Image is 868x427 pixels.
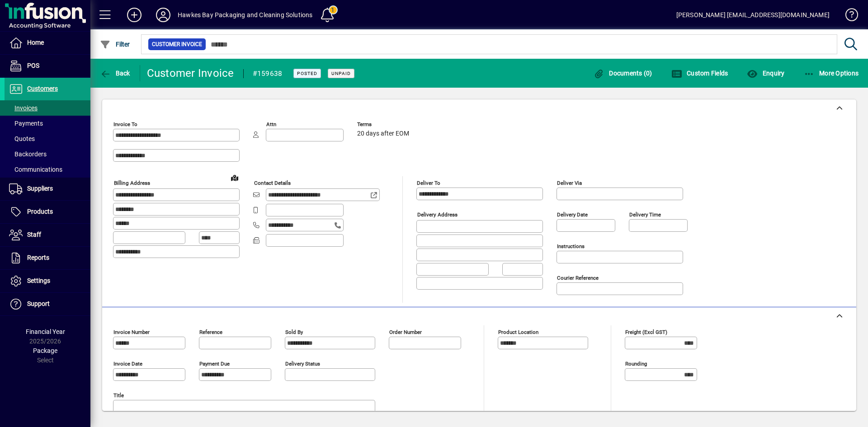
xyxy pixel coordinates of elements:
a: Invoices [5,100,90,116]
span: Home [27,39,44,46]
mat-label: Order number [389,329,422,335]
button: Back [98,65,132,81]
span: Reports [27,254,49,261]
span: Settings [27,277,50,284]
mat-label: Delivery status [285,361,320,367]
a: POS [5,55,90,77]
a: Reports [5,247,90,269]
mat-label: Invoice To [113,121,137,127]
button: Custom Fields [669,65,731,81]
mat-label: Reference [199,329,222,335]
mat-label: Invoice number [113,329,150,335]
span: Documents (0) [594,70,652,77]
div: Customer Invoice [147,66,234,80]
mat-label: Product location [498,329,538,335]
span: Products [27,208,53,215]
mat-label: Delivery date [557,211,588,218]
a: Payments [5,116,90,131]
mat-label: Attn [266,121,276,127]
a: Suppliers [5,178,90,200]
mat-label: Title [113,392,124,399]
span: POS [27,62,39,69]
a: Quotes [5,131,90,146]
mat-label: Instructions [557,243,585,249]
mat-label: Invoice date [113,361,142,367]
mat-label: Payment due [199,361,230,367]
span: Customer Invoice [152,40,202,49]
button: Profile [149,7,178,23]
mat-label: Delivery time [629,211,661,218]
a: Settings [5,270,90,292]
span: More Options [804,70,859,77]
a: Knowledge Base [839,2,857,31]
button: More Options [802,65,861,81]
button: Documents (0) [591,65,655,81]
span: Backorders [9,150,47,158]
a: View on map [227,170,242,185]
mat-label: Rounding [625,361,647,367]
button: Add [120,7,149,23]
span: Financial Year [26,328,65,335]
span: Enquiry [747,70,784,77]
a: Communications [5,162,90,177]
span: Package [33,347,57,354]
div: [PERSON_NAME] [EMAIL_ADDRESS][DOMAIN_NAME] [676,8,830,22]
a: Support [5,293,90,315]
span: Filter [100,41,130,48]
mat-label: Deliver via [557,180,582,186]
span: Support [27,300,50,307]
button: Enquiry [745,65,787,81]
span: Staff [27,231,41,238]
a: Home [5,32,90,54]
span: 20 days after EOM [357,130,409,137]
mat-label: Courier Reference [557,275,599,281]
mat-label: Deliver To [417,180,440,186]
span: Unpaid [331,70,351,76]
a: Backorders [5,146,90,162]
span: Custom Fields [671,70,728,77]
a: Staff [5,224,90,246]
span: Communications [9,166,62,173]
mat-label: Sold by [285,329,303,335]
span: Customers [27,85,58,92]
mat-label: Freight (excl GST) [625,329,667,335]
a: Products [5,201,90,223]
div: #159638 [253,66,283,81]
div: Hawkes Bay Packaging and Cleaning Solutions [178,8,313,22]
span: Quotes [9,135,35,142]
span: Invoices [9,104,38,112]
span: Payments [9,120,43,127]
span: Posted [297,70,317,76]
span: Suppliers [27,185,53,192]
button: Filter [98,36,132,52]
app-page-header-button: Back [90,65,140,81]
span: Back [100,70,130,77]
span: Terms [357,122,411,127]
